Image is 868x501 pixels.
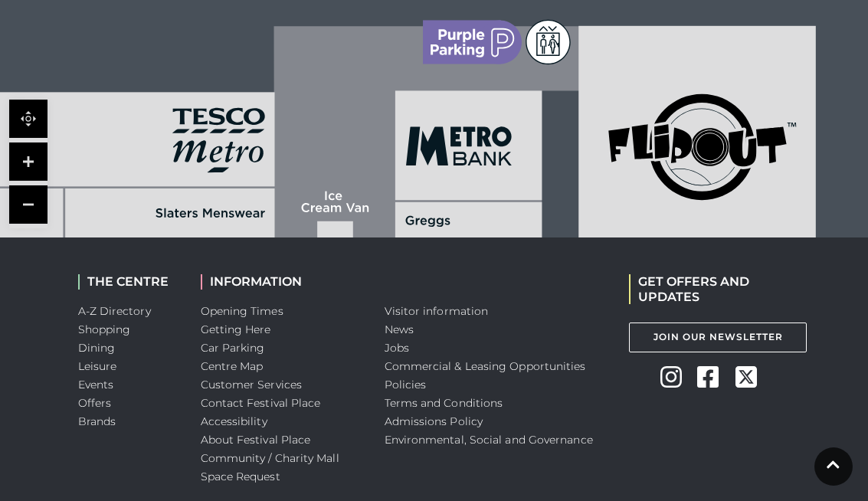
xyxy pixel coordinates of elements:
a: Dining [78,341,116,355]
a: Admissions Policy [385,414,483,428]
a: About Festival Place [201,433,311,447]
a: Centre Map [201,359,264,373]
a: Getting Here [201,323,271,336]
a: Offers [78,396,112,410]
a: Commercial & Leasing Opportunities [385,359,586,373]
a: Contact Festival Place [201,396,321,410]
a: Jobs [385,341,409,355]
a: Accessibility [201,414,267,428]
a: Community / Charity Mall Space Request [201,451,339,483]
a: Visitor information [385,304,489,318]
a: Environmental, Social and Governance [385,433,593,447]
a: Shopping [78,323,131,336]
a: Terms and Conditions [385,396,503,410]
a: Brands [78,414,116,428]
a: Policies [385,378,427,391]
a: Car Parking [201,341,265,355]
h2: THE CENTRE [78,274,178,289]
a: News [385,323,414,336]
a: Join Our Newsletter [629,323,807,352]
a: Events [78,378,114,391]
a: Opening Times [201,304,283,318]
a: Customer Services [201,378,303,391]
h2: GET OFFERS AND UPDATES [629,274,790,303]
h2: INFORMATION [201,274,362,289]
a: A-Z Directory [78,304,151,318]
a: Leisure [78,359,117,373]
